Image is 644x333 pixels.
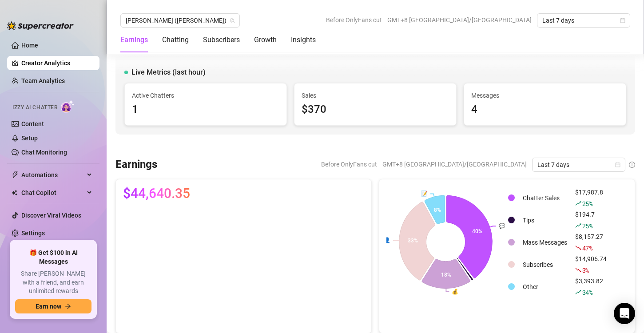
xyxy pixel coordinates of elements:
span: info-circle [629,162,635,168]
td: Other [519,276,571,297]
span: Jaylie (jaylietori) [126,14,235,27]
div: Earnings [120,35,148,45]
a: Home [21,42,38,49]
img: logo-BBDzfeDw.svg [7,21,74,30]
span: 🎁 Get $100 in AI Messages [15,249,91,266]
a: Creator Analytics [21,56,92,70]
div: $8,157.27 [575,232,607,253]
span: Before OnlyFans cut [321,158,377,171]
span: 34 % [582,288,592,297]
span: fall [575,267,581,273]
div: $3,393.82 [575,276,607,297]
div: $194.7 [575,210,607,231]
div: Chatting [162,35,189,45]
text: 👤 [384,237,390,243]
a: Discover Viral Videos [21,212,81,219]
h3: Earnings [115,158,157,172]
span: Sales [302,91,449,100]
div: 4 [471,101,619,118]
div: $17,987.8 [575,187,607,209]
span: 25 % [582,199,592,208]
span: rise [575,222,581,229]
text: 💬 [499,222,505,229]
a: Chat Monitoring [21,149,67,156]
span: Last 7 days [542,14,625,27]
a: Setup [21,135,38,142]
text: 💰 [452,288,459,295]
span: Share [PERSON_NAME] with a friend, and earn unlimited rewards [15,270,91,296]
span: Last 7 days [537,158,620,171]
div: Growth [254,35,277,45]
div: Insights [291,35,316,45]
a: Settings [21,230,45,237]
span: Chat Copilot [21,186,84,200]
span: Active Chatters [132,91,279,100]
span: 47 % [582,244,592,252]
span: $44,640.35 [123,186,190,201]
span: calendar [615,162,620,167]
td: Subscribes [519,254,571,275]
td: Mass Messages [519,232,571,253]
span: Earn now [36,303,61,310]
td: Chatter Sales [519,187,571,209]
span: GMT+8 [GEOGRAPHIC_DATA]/[GEOGRAPHIC_DATA] [387,13,532,27]
div: Subscribers [203,35,240,45]
span: Automations [21,168,84,182]
text: 📝 [421,190,428,197]
a: Content [21,120,44,127]
div: $14,906.74 [575,254,607,275]
span: fall [575,245,581,251]
span: team [230,18,235,23]
span: Live Metrics (last hour) [131,67,206,78]
div: Open Intercom Messenger [614,303,635,324]
span: Izzy AI Chatter [12,103,57,112]
span: GMT+8 [GEOGRAPHIC_DATA]/[GEOGRAPHIC_DATA] [382,158,527,171]
div: 1 [132,101,279,118]
button: Earn nowarrow-right [15,299,91,313]
span: arrow-right [65,303,71,309]
a: Team Analytics [21,77,65,84]
img: Chat Copilot [12,190,17,196]
span: rise [575,200,581,206]
span: calendar [620,18,625,23]
span: 3 % [582,266,589,274]
span: Before OnlyFans cut [326,13,382,27]
td: Tips [519,210,571,231]
span: rise [575,289,581,295]
span: Messages [471,91,619,100]
span: thunderbolt [12,171,19,178]
div: $370 [302,101,449,118]
img: AI Chatter [61,100,75,113]
span: 25 % [582,222,592,230]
